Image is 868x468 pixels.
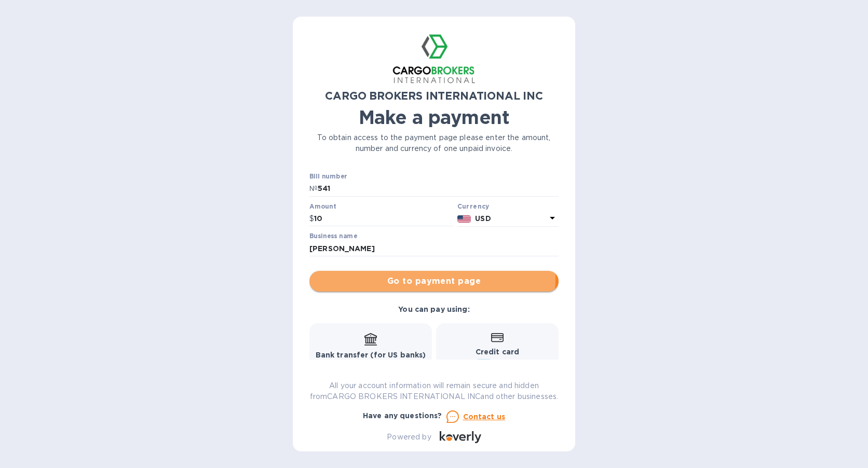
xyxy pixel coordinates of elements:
[475,214,491,223] b: USD
[314,211,453,227] input: 0.00
[309,106,559,128] h1: Make a payment
[309,132,559,154] p: To obtain access to the payment page please enter the amount, number and currency of one unpaid i...
[398,305,469,313] b: You can pay using:
[309,183,318,194] p: №
[363,411,442,420] b: Have any questions?
[309,380,559,402] p: All your account information will remain secure and hidden from CARGO BROKERS INTERNATIONAL INC a...
[316,351,426,359] b: Bank transfer (for US banks)
[318,275,550,287] span: Go to payment page
[309,271,559,292] button: Go to payment page
[309,174,347,180] label: Bill number
[463,412,506,421] u: Contact us
[457,202,490,210] b: Currency
[325,89,543,102] b: CARGO BROKERS INTERNATIONAL INC
[309,203,336,210] label: Amount
[309,241,559,256] input: Enter business name
[309,233,357,240] label: Business name
[309,213,314,224] p: $
[387,432,431,443] p: Powered by
[457,215,471,223] img: USD
[318,181,559,197] input: Enter bill number
[476,348,519,356] b: Credit card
